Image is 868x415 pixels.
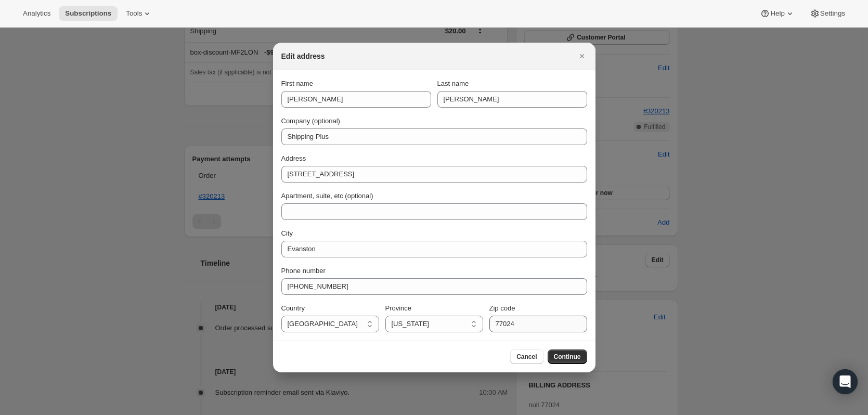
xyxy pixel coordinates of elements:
[833,369,858,394] div: Open Intercom Messenger
[17,6,57,21] button: Analytics
[281,51,325,61] h2: Edit address
[385,304,412,312] span: Province
[65,9,111,18] span: Subscriptions
[770,9,784,18] span: Help
[281,117,340,125] span: Company (optional)
[489,304,515,312] span: Zip code
[437,80,469,87] span: Last name
[120,6,159,21] button: Tools
[23,9,50,18] span: Analytics
[281,267,326,275] span: Phone number
[804,6,851,21] button: Settings
[281,192,373,200] span: Apartment, suite, etc (optional)
[281,80,313,87] span: First name
[281,304,305,312] span: Country
[516,353,537,361] span: Cancel
[548,349,587,364] button: Continue
[754,6,801,21] button: Help
[59,6,118,21] button: Subscriptions
[820,9,845,18] span: Settings
[575,49,589,63] button: Close
[510,349,543,364] button: Cancel
[554,353,581,361] span: Continue
[281,154,306,162] span: Address
[281,229,293,237] span: City
[126,9,142,18] span: Tools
